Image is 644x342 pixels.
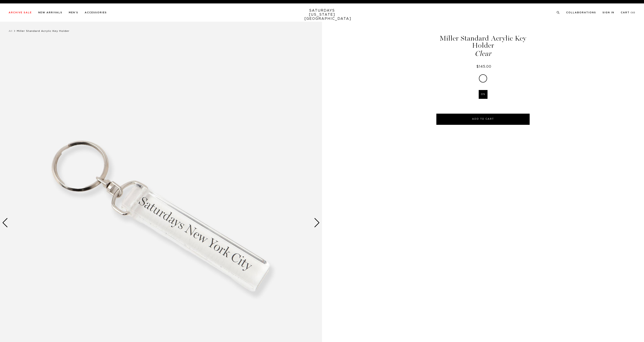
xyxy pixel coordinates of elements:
[479,90,488,99] label: OS
[314,218,320,227] div: Next slide
[9,30,12,32] a: All
[436,50,530,57] span: Clear
[436,35,530,57] h1: Miller Standard Acrylic Key Holder
[621,11,635,14] a: Cart (0)
[632,12,634,14] small: 0
[566,11,596,14] a: Collaborations
[69,11,78,14] a: Men's
[9,11,32,14] a: Archive Sale
[17,30,69,32] span: Miller Standard Acrylic Key Holder
[304,9,340,21] a: SATURDAYS[US_STATE][GEOGRAPHIC_DATA]
[38,11,62,14] a: New Arrivals
[480,75,486,82] label: Clear
[603,11,614,14] a: Sign In
[2,218,8,227] div: Previous slide
[85,11,107,14] a: Accessories
[436,114,530,125] button: Add to Cart
[476,65,491,68] span: $145.00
